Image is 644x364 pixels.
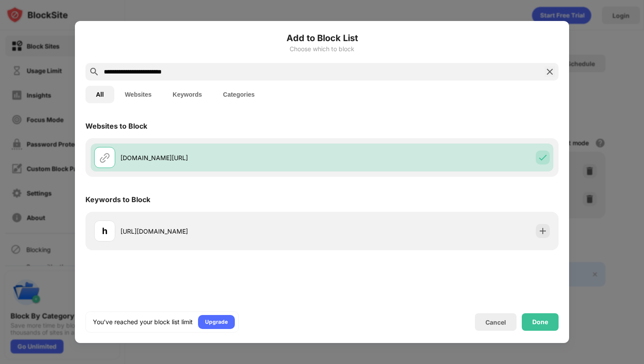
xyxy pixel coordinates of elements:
div: Choose which to block [85,45,559,52]
div: Websites to Block [85,122,147,130]
h6: Add to Block List [85,31,559,45]
img: url.svg [99,152,110,163]
div: Cancel [485,318,506,326]
div: [DOMAIN_NAME][URL] [120,153,322,162]
button: All [85,86,114,103]
button: Websites [114,86,162,103]
div: [URL][DOMAIN_NAME] [120,227,322,236]
div: h [102,224,107,238]
div: You’ve reached your block list limit [93,318,193,326]
button: Keywords [162,86,212,103]
img: search.svg [89,66,99,77]
div: Done [532,318,548,325]
div: Upgrade [205,318,228,326]
button: Categories [212,86,265,103]
div: Keywords to Block [85,195,150,204]
img: search-close [545,66,555,77]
